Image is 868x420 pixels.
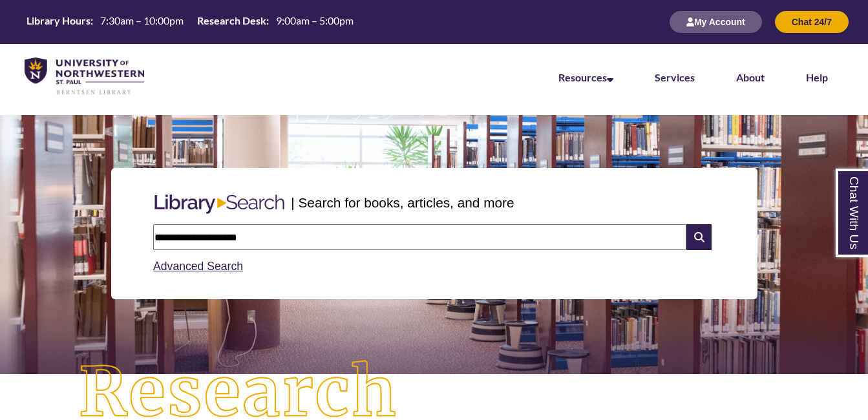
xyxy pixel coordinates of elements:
a: Services [655,71,695,83]
table: Hours Today [21,14,359,30]
a: About [736,71,765,83]
a: Chat 24/7 [775,16,849,27]
p: | Search for books, articles, and more [291,193,514,213]
a: My Account [670,16,762,27]
th: Research Desk: [192,14,271,28]
th: Library Hours: [21,14,95,28]
img: Libary Search [148,189,291,219]
i: Search [686,224,711,250]
a: Hours Today [21,14,359,31]
a: Resources [558,71,613,83]
a: Advanced Search [153,260,243,273]
span: 9:00am – 5:00pm [276,14,354,26]
img: UNWSP Library Logo [25,58,144,96]
span: 7:30am – 10:00pm [100,14,184,26]
button: My Account [670,11,762,33]
button: Chat 24/7 [775,11,849,33]
a: Help [806,71,828,83]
